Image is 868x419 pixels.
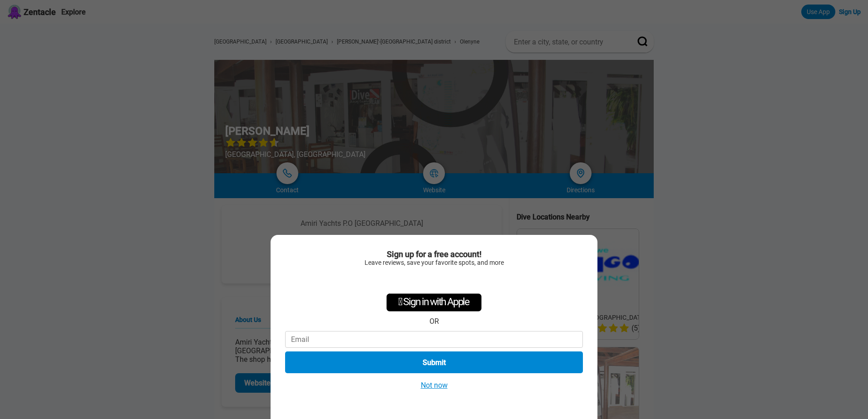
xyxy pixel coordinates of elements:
div: Sign up for a free account! [285,249,583,259]
button: Not now [418,380,450,390]
iframe: Sign in with Google Button [388,271,480,291]
input: Email [285,331,583,348]
div: Leave reviews, save your favorite spots, and more [285,259,583,266]
button: Submit [285,351,583,373]
div: Sign in with Apple [386,293,482,312]
div: OR [429,317,439,326]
